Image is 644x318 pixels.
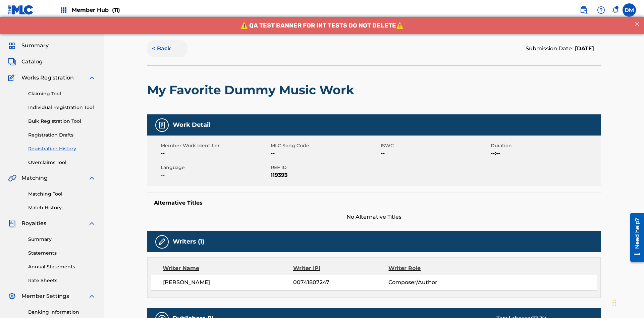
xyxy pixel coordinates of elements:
span: REF ID [271,164,379,171]
a: Public Search [577,3,590,17]
span: 119393 [271,171,379,179]
img: Matching [8,174,16,182]
iframe: Resource Center [625,210,644,265]
img: Summary [8,42,16,50]
a: Claiming Tool [28,90,96,97]
h2: My Favorite Dummy Music Work [147,83,358,98]
img: Works Registration [8,74,17,82]
img: expand [88,292,96,300]
a: Summary [28,236,96,243]
span: -- [381,149,489,157]
a: Registration Drafts [28,131,96,139]
img: Writers [158,238,166,246]
img: search [580,6,588,14]
span: (11) [112,7,120,13]
a: Match History [28,204,96,211]
span: No Alternative Titles [147,213,601,221]
span: ⚠️ QA TEST BANNER FOR INT TESTS DO NOT DELETE⚠️ [240,5,404,12]
span: ISWC [381,142,489,149]
span: -- [161,171,269,179]
span: -- [271,149,379,157]
a: Statements [28,250,96,257]
button: < Back [147,40,187,57]
img: Top Rightsholders [60,6,68,14]
span: --:-- [491,149,599,157]
span: -- [161,149,269,157]
a: Overclaims Tool [28,159,96,166]
a: Matching Tool [28,191,96,198]
a: Banking Information [28,309,96,316]
span: Language [161,164,269,171]
a: Registration History [28,145,96,152]
span: Works Registration [21,74,74,82]
div: User Menu [623,3,636,17]
span: Catalog [21,58,43,66]
span: [PERSON_NAME] [163,278,293,286]
div: Writer Name [163,264,293,272]
div: Submission Date: [526,45,594,53]
span: MLC Song Code [271,142,379,149]
div: Writer IPI [293,264,389,272]
span: Duration [491,142,599,149]
h5: Alternative Titles [154,200,594,206]
h5: Writers (1) [173,238,204,246]
span: Member Hub [72,6,120,14]
div: Help [594,3,608,17]
span: Summary [21,42,49,50]
a: SummarySummary [8,42,49,50]
img: Royalties [8,219,16,227]
div: Drag [612,293,616,313]
a: Individual Registration Tool [28,104,96,111]
span: 00741807247 [293,278,388,286]
a: Rate Sheets [28,277,96,284]
img: Catalog [8,58,16,66]
img: Work Detail [158,121,166,129]
img: expand [88,219,96,227]
h5: Work Detail [173,121,210,129]
img: Member Settings [8,292,16,300]
span: Royalties [21,219,46,227]
div: Notifications [612,7,619,13]
a: Annual Statements [28,263,96,270]
div: Writer Role [388,264,475,272]
span: Composer/Author [388,278,475,286]
img: help [597,6,605,14]
a: Bulk Registration Tool [28,118,96,125]
iframe: Chat Widget [610,286,644,318]
a: CatalogCatalog [8,58,43,66]
span: [DATE] [573,45,594,52]
img: expand [88,74,96,82]
img: expand [88,174,96,182]
span: Member Work Identifier [161,142,269,149]
span: Member Settings [21,292,69,300]
img: MLC Logo [8,5,34,15]
span: Matching [21,174,48,182]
